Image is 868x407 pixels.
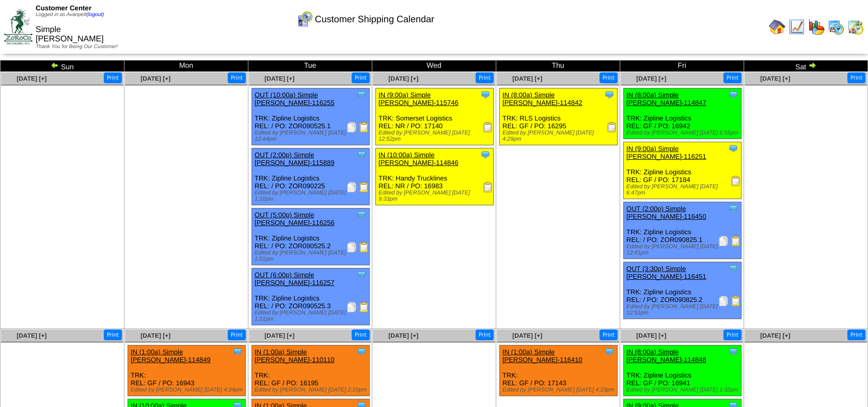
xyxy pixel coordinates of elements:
[502,130,617,142] div: Edited by [PERSON_NAME] [DATE] 4:29pm
[17,332,46,339] a: [DATE] [+]
[626,304,741,316] div: Edited by [PERSON_NAME] [DATE] 12:51pm
[36,12,104,18] span: Logged in as Avanpelt
[296,11,313,27] img: calendarcustomer.gif
[378,190,493,202] div: Edited by [PERSON_NAME] [DATE] 9:33pm
[228,329,246,340] button: Print
[378,130,493,142] div: Edited by [PERSON_NAME] [DATE] 12:52pm
[140,332,170,339] span: [DATE] [+]
[388,332,418,339] span: [DATE] [+]
[604,89,614,100] img: Tooltip
[346,242,357,252] img: Packing Slip
[255,190,369,202] div: Edited by [PERSON_NAME] [DATE] 1:10pm
[359,122,369,132] img: Bill of Lading
[626,130,741,136] div: Edited by [PERSON_NAME] [DATE] 6:55pm
[599,72,618,83] button: Print
[626,145,706,160] a: IN (9:00a) Simple [PERSON_NAME]-116251
[140,75,170,82] a: [DATE] [+]
[359,182,369,192] img: Bill of Lading
[788,19,805,35] img: line_graph.gif
[500,88,618,145] div: TRK: RLS Logistics REL: GF / PO: 16295
[769,19,785,35] img: home.gif
[626,184,741,196] div: Edited by [PERSON_NAME] [DATE] 6:47pm
[255,151,335,167] a: OUT (2:00p) Simple [PERSON_NAME]-115889
[847,19,864,35] img: calendarinout.gif
[346,122,357,132] img: Packing Slip
[760,332,790,339] a: [DATE] [+]
[502,348,582,364] a: IN (1:00a) Simple [PERSON_NAME]-116410
[376,88,494,145] div: TRK: Somerset Logistics REL: NR / PO: 17140
[255,91,335,107] a: OUT (10:00a) Simple [PERSON_NAME]-116255
[352,72,370,83] button: Print
[847,329,865,340] button: Print
[255,211,335,227] a: OUT (5:00p) Simple [PERSON_NAME]-116256
[252,208,370,265] div: TRK: Zipline Logistics REL: / PO: ZOR090525.2
[86,12,104,18] a: (logout)
[315,14,434,25] span: Customer Shipping Calendar
[1,61,124,72] td: Sun
[723,72,741,83] button: Print
[624,202,741,259] div: TRK: Zipline Logistics REL: / PO: ZOR090825.1
[604,346,614,357] img: Tooltip
[255,250,369,262] div: Edited by [PERSON_NAME] [DATE] 1:01pm
[626,91,706,107] a: IN (8:00a) Simple [PERSON_NAME]-114847
[718,296,729,306] img: Packing Slip
[496,61,620,72] td: Thu
[264,332,294,339] a: [DATE] [+]
[356,346,367,357] img: Tooltip
[502,91,582,107] a: IN (8:00a) Simple [PERSON_NAME]-114842
[512,75,542,82] span: [DATE] [+]
[828,19,844,35] img: calendarprod.gif
[483,122,493,132] img: Receiving Document
[626,387,741,393] div: Edited by [PERSON_NAME] [DATE] 1:32pm
[731,176,741,186] img: Receiving Document
[728,263,738,274] img: Tooltip
[372,61,496,72] td: Wed
[356,149,367,160] img: Tooltip
[512,332,542,339] a: [DATE] [+]
[252,88,370,145] div: TRK: Zipline Logistics REL: / PO: ZOR090525.1
[728,203,738,214] img: Tooltip
[760,75,790,82] span: [DATE] [+]
[4,9,33,44] img: ZoRoCo_Logo(Green%26Foil)%20jpg.webp
[624,142,741,199] div: TRK: Zipline Logistics REL: GF / PO: 17184
[483,182,493,192] img: Receiving Document
[255,271,335,287] a: OUT (6:00p) Simple [PERSON_NAME]-116257
[626,348,706,364] a: IN (8:00a) Simple [PERSON_NAME]-114848
[228,72,246,83] button: Print
[388,75,418,82] a: [DATE] [+]
[17,75,46,82] a: [DATE] [+]
[728,89,738,100] img: Tooltip
[620,61,744,72] td: Fri
[359,242,369,252] img: Bill of Lading
[252,345,370,396] div: TRK: REL: GF / PO: 16195
[476,329,494,340] button: Print
[723,329,741,340] button: Print
[124,61,248,72] td: Mon
[624,88,741,139] div: TRK: Zipline Logistics REL: GF / PO: 16942
[232,346,243,357] img: Tooltip
[378,151,459,167] a: IN (10:00a) Simple [PERSON_NAME]-114846
[252,148,370,205] div: TRK: Zipline Logistics REL: / PO: ZOR090225
[36,4,91,12] span: Customer Center
[728,143,738,154] img: Tooltip
[624,262,741,319] div: TRK: Zipline Logistics REL: / PO: ZOR090825.2
[255,387,369,393] div: Edited by [PERSON_NAME] [DATE] 2:10pm
[264,75,294,82] a: [DATE] [+]
[480,149,491,160] img: Tooltip
[636,332,666,339] a: [DATE] [+]
[731,296,741,306] img: Bill of Lading
[51,61,59,69] img: arrowleft.gif
[728,346,738,357] img: Tooltip
[104,72,122,83] button: Print
[356,89,367,100] img: Tooltip
[502,387,617,393] div: Edited by [PERSON_NAME] [DATE] 4:23pm
[356,209,367,220] img: Tooltip
[36,44,118,50] span: Thank You for Being Our Customer!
